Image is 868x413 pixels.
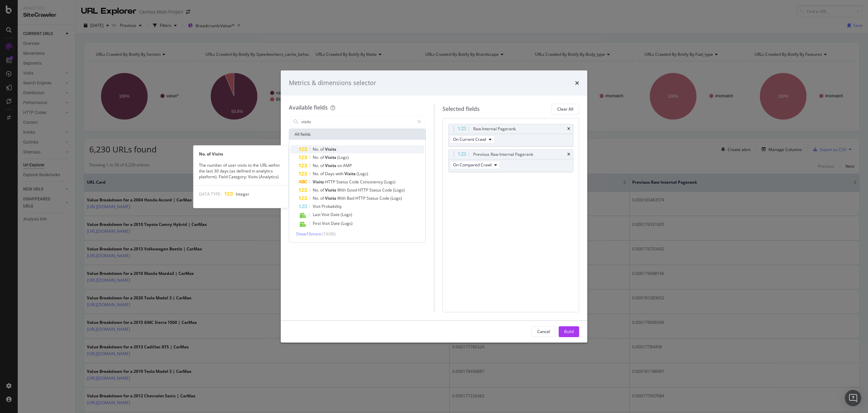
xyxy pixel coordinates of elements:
[322,231,336,237] span: ( 10 / 30 )
[325,146,336,152] span: Visits
[313,212,322,217] span: Last
[567,127,570,131] div: times
[564,329,574,334] div: Build
[557,106,573,112] div: Clear All
[313,154,320,160] span: No.
[313,146,320,152] span: No.
[336,179,349,185] span: Status
[289,104,328,111] div: Available fields
[453,162,492,168] span: On Compared Crawl
[357,171,368,177] span: (Logs)
[393,187,405,193] span: (Logs)
[473,151,533,158] div: Previous Raw Internal Pagerank
[337,187,347,193] span: With
[313,203,322,209] span: Visit
[325,154,337,160] span: Visits
[390,195,402,201] span: (Logs)
[559,326,579,337] button: Build
[567,152,570,156] div: times
[453,136,486,142] span: On Current Crawl
[347,195,355,201] span: Bad
[379,195,390,201] span: Code
[448,149,574,172] div: Previous Raw Internal PageranktimesOn Compared Crawl
[193,162,288,180] div: The number of user visits to the URL within the last 30 days (as defined in analytics platform). ...
[330,212,341,217] span: Date
[325,179,336,185] span: HTTP
[337,154,349,160] span: (Logs)
[289,79,376,87] div: Metrics & dimensions selector
[369,187,382,193] span: Status
[296,231,321,237] span: Show 10 more
[358,187,369,193] span: HTTP
[331,220,341,226] span: Date
[367,195,379,201] span: Status
[473,126,516,132] div: Raw Internal Pagerank
[313,220,322,226] span: First
[531,326,556,337] button: Cancel
[313,171,320,177] span: No.
[320,187,325,193] span: of
[320,146,325,152] span: of
[320,163,325,168] span: of
[443,105,480,113] div: Selected fields
[301,117,414,127] input: Search by field name
[360,179,384,185] span: Consistency
[450,135,495,144] button: On Current Crawl
[281,70,587,343] div: modal
[325,163,337,168] span: Visits
[313,195,320,201] span: No.
[349,179,360,185] span: Code
[325,187,337,193] span: Visits
[537,329,550,334] div: Cancel
[384,179,396,185] span: (Logs)
[344,171,357,177] span: Visits
[322,203,342,209] span: Probability
[322,212,330,217] span: Visit
[343,163,352,168] span: AMP
[552,104,579,115] button: Clear All
[289,129,425,140] div: All fields
[313,187,320,193] span: No.
[322,220,331,226] span: Visit
[341,212,352,217] span: (Logs)
[355,195,367,201] span: HTTP
[193,151,288,157] div: No. of Visits
[382,187,393,193] span: Code
[845,390,861,406] div: Open Intercom Messenger
[320,195,325,201] span: of
[448,124,574,147] div: Raw Internal PageranktimesOn Current Crawl
[575,79,579,87] div: times
[450,161,500,169] button: On Compared Crawl
[320,171,325,177] span: of
[313,163,320,168] span: No.
[337,195,347,201] span: With
[347,187,358,193] span: Good
[337,163,343,168] span: on
[341,220,353,226] span: (Logs)
[325,171,336,177] span: Days
[313,179,325,185] span: Visits
[336,171,344,177] span: with
[320,154,325,160] span: of
[325,195,337,201] span: Visits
